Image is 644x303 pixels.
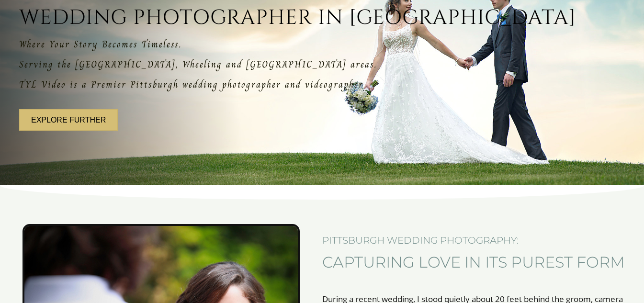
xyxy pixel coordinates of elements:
span: wedding photographer in [GEOGRAPHIC_DATA] [19,3,625,32]
p: Serving the [GEOGRAPHIC_DATA], Wheeling and [GEOGRAPHIC_DATA] areas. [19,57,625,72]
p: Where Your Story Becomes Timeless. [19,37,625,52]
span: Pittsburgh wedding photography: [322,235,519,246]
a: Explore further [19,109,118,131]
p: TYL Video is a Premier Pittsburgh wedding photographer and videographer [19,77,625,92]
span: Capturing Love in its purest form [322,253,625,271]
span: Explore further [31,116,106,124]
